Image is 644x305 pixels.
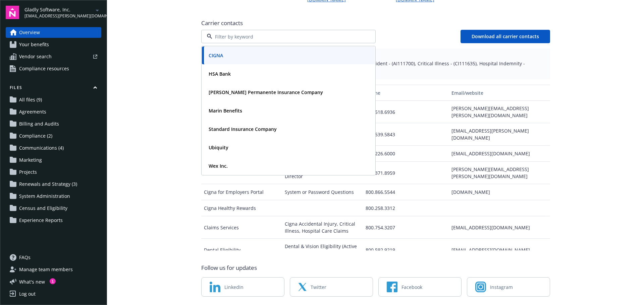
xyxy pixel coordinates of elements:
div: [EMAIL_ADDRESS][PERSON_NAME][DOMAIN_NAME] [449,123,550,146]
span: Twitter [311,284,326,291]
span: Billing and Audits [19,119,59,129]
strong: Standard Insurance Company [209,126,277,132]
div: 860.226.6000 [363,146,449,162]
span: Facebook [401,284,422,291]
span: What ' s new [19,278,45,285]
a: Experience Reports [6,215,101,226]
div: Claims Services [201,216,282,239]
span: Projects [19,167,37,177]
a: Projects [6,167,101,177]
div: 571.539.5843 [363,123,449,146]
div: Dental & Vision Eligibility (Active & COBRA) [282,239,363,261]
span: LinkedIn [224,284,244,291]
span: Your benefits [19,39,49,50]
div: [PERSON_NAME][EMAIL_ADDRESS][PERSON_NAME][DOMAIN_NAME] [449,101,550,123]
div: 800.754.3207 [363,216,449,239]
strong: Marin Benefits [209,107,242,114]
div: System or Password Questions [282,184,363,200]
span: Communications (4) [19,143,64,153]
button: What's new1 [6,278,56,285]
a: Overview [6,27,101,38]
span: Gladly Software, Inc. [24,6,93,13]
span: Download all carrier contacts [472,33,539,40]
a: Agreements [6,106,101,117]
a: System Administration [6,191,101,202]
span: Experience Reports [19,215,63,226]
button: Download all carrier contacts [461,30,550,43]
a: Compliance resources [6,63,101,74]
span: Plan types [207,54,545,60]
a: Vendor search [6,51,101,62]
div: [EMAIL_ADDRESS][DOMAIN_NAME] [449,216,550,239]
div: Dental Eligibility [201,239,282,261]
div: [DOMAIN_NAME] [449,184,550,200]
a: Marketing [6,155,101,165]
button: Gladly Software, Inc.[EMAIL_ADDRESS][PERSON_NAME][DOMAIN_NAME]arrowDropDown [24,6,101,19]
span: Compliance (2) [19,131,52,141]
div: [PERSON_NAME][EMAIL_ADDRESS][PERSON_NAME][DOMAIN_NAME] [449,162,550,184]
strong: CIGNA [209,52,223,59]
span: Medical PPO - (624944), Medical HMO - (624944), Dental PPO - (624944), Accident - (AI111700), Cri... [207,60,545,74]
strong: [PERSON_NAME] Permanente Insurance Company [209,89,323,95]
span: Overview [19,27,40,38]
div: 800.866.5544 [363,184,449,200]
a: LinkedIn [201,277,284,297]
div: 800.258.3312 [363,200,449,216]
span: Instagram [490,284,513,291]
button: Email/website [449,85,550,101]
div: Cigna Accidental Injury, Critical Illness, Hospital Care Claims [282,216,363,239]
span: Vendor search [19,51,52,62]
span: Census and Eligibility [19,203,67,214]
strong: Wex Inc. [209,163,228,169]
div: 415.371.8959 [363,162,449,184]
span: Marketing [19,155,42,165]
a: Census and Eligibility [6,203,101,214]
span: Renewals and Strategy (3) [19,179,77,189]
a: Billing and Audits [6,119,101,129]
span: Follow us for updates [201,264,257,272]
a: Your benefits [6,39,101,50]
span: System Administration [19,191,70,202]
div: Log out [19,289,36,299]
a: All files (9) [6,94,101,105]
a: Twitter [290,277,373,297]
span: Manage team members [19,264,73,275]
div: 415.518.6936 [363,101,449,123]
span: [EMAIL_ADDRESS][PERSON_NAME][DOMAIN_NAME] [24,13,93,19]
a: arrowDropDown [93,6,101,14]
input: Filter by keyword [212,33,362,40]
button: Files [6,85,101,93]
span: All files (9) [19,94,42,105]
a: FAQs [6,252,101,263]
a: Manage team members [6,264,101,275]
span: Agreements [19,106,46,117]
span: Carrier contacts [201,19,550,27]
div: Cigna for Employers Portal [201,184,282,200]
div: 800.592.9219 [363,239,449,261]
a: Renewals and Strategy (3) [6,179,101,189]
button: Phone [363,85,449,101]
a: Communications (4) [6,143,101,153]
strong: Ubiquity [209,144,228,151]
a: Compliance (2) [6,131,101,141]
div: Cigna Healthy Rewards [201,200,282,216]
span: Compliance resources [19,63,69,74]
a: Instagram [467,277,550,297]
div: Phone [366,89,446,96]
div: Email/website [451,89,547,96]
div: [EMAIL_ADDRESS][DOMAIN_NAME] [449,146,550,162]
span: FAQs [19,252,31,263]
div: 1 [50,278,56,284]
div: [EMAIL_ADDRESS][DOMAIN_NAME] [449,239,550,261]
img: navigator-logo.svg [6,6,19,19]
strong: HSA Bank [209,71,231,77]
a: Facebook [378,277,462,297]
